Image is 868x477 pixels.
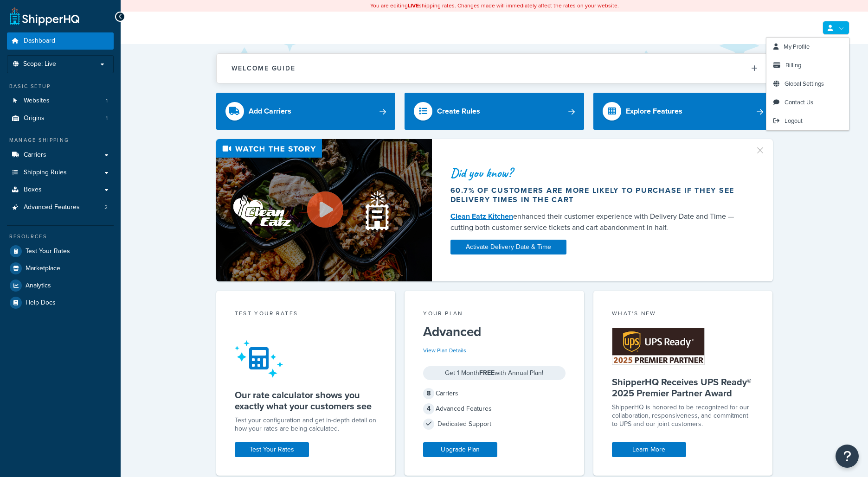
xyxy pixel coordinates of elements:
[423,366,566,380] div: Get 1 Month with Annual Plan!
[784,116,803,125] span: Logout
[423,442,497,457] a: Upgrade Plan
[785,61,801,70] span: Billing
[405,93,584,130] a: Create Rules
[216,139,432,281] img: Video thumbnail
[423,402,566,415] div: Advanced Features
[24,151,46,159] span: Carriers
[24,114,45,122] span: Origins
[766,75,849,93] a: Global Settings
[235,389,377,412] h5: Our rate calculator shows you exactly what your customers see
[7,164,114,181] a: Shipping Rules
[766,93,849,112] a: Contact Us
[7,146,114,164] a: Carriers
[106,97,108,105] span: 1
[423,309,566,320] div: Your Plan
[450,166,744,179] div: Did you know?
[216,93,396,130] a: Add Carriers
[7,136,114,144] div: Manage Shipping
[423,346,466,355] a: View Plan Details
[26,265,60,273] span: Marketplace
[766,56,849,75] a: Billing
[450,211,744,233] div: enhanced their customer experience with Delivery Date and Time — cutting both customer service ti...
[235,309,377,320] div: Test your rates
[7,32,114,50] a: Dashboard
[423,387,566,400] div: Carriers
[836,445,859,468] button: Open Resource Center
[7,277,114,294] a: Analytics
[7,92,114,109] a: Websites1
[231,65,296,72] h2: Welcome Guide
[104,204,108,211] span: 2
[26,282,51,290] span: Analytics
[437,105,480,118] div: Create Rules
[24,37,55,45] span: Dashboard
[7,233,114,241] div: Resources
[423,324,566,339] h5: Advanced
[612,442,686,457] a: Learn More
[7,110,114,127] li: Origins
[450,211,513,222] a: Clean Eatz Kitchen
[7,199,114,216] a: Advanced Features2
[106,114,108,122] span: 1
[7,243,114,260] a: Test Your Rates
[423,388,434,399] span: 8
[24,186,42,194] span: Boxes
[612,376,754,399] h5: ShipperHQ Receives UPS Ready® 2025 Premier Partner Award
[217,54,772,83] button: Welcome Guide
[423,403,434,414] span: 4
[24,169,67,177] span: Shipping Rules
[626,105,682,118] div: Explore Features
[235,416,377,433] div: Test your configuration and get in-depth detail on how your rates are being calculated.
[24,97,50,105] span: Websites
[7,92,114,109] li: Websites
[26,299,56,307] span: Help Docs
[450,186,744,204] div: 60.7% of customers are more likely to purchase if they see delivery times in the cart
[593,93,773,130] a: Explore Features
[766,112,849,130] a: Logout
[24,204,80,211] span: Advanced Features
[408,1,419,10] b: LIVE
[612,403,754,428] p: ShipperHQ is honored to be recognized for our collaboration, responsiveness, and commitment to UP...
[7,181,114,198] a: Boxes
[249,105,291,118] div: Add Carriers
[26,248,70,255] span: Test Your Rates
[7,110,114,127] a: Origins1
[7,294,114,311] a: Help Docs
[784,42,810,51] span: My Profile
[7,199,114,216] li: Advanced Features
[7,83,114,90] div: Basic Setup
[7,260,114,277] a: Marketplace
[479,368,495,378] strong: FREE
[23,60,56,68] span: Scope: Live
[235,442,309,457] a: Test Your Rates
[423,418,566,431] div: Dedicated Support
[784,98,813,107] span: Contact Us
[784,79,824,88] span: Global Settings
[450,240,566,254] a: Activate Delivery Date & Time
[612,309,754,320] div: What's New
[766,38,849,56] a: My Profile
